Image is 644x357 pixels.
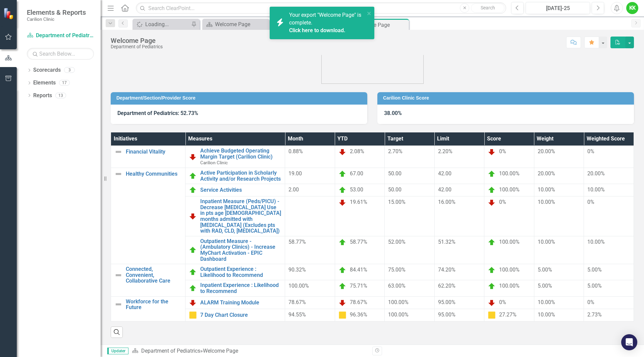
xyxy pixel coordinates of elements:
img: carilion%20clinic%20logo%202.0.png [321,40,424,84]
img: Not Defined [114,148,122,156]
span: 16.00% [438,199,455,205]
td: Double-Click to Edit Right Click for Context Menu [111,264,185,296]
div: Welcome Page [203,348,238,354]
span: 20.00% [538,148,555,155]
img: On Target [488,266,496,274]
span: 10.00% [538,199,555,205]
img: On Target [488,186,496,194]
span: 15.00% [388,199,406,205]
span: 5.00% [538,283,552,289]
span: 100.00% [499,186,520,193]
span: 58.77% [288,239,306,245]
span: 5.00% [538,266,552,273]
img: On Target [189,186,197,194]
a: 7 Day Chart Closure [200,312,281,318]
a: Outpatient Experience : Likelihood to Recommend [200,266,281,278]
img: Below Plan [189,212,197,220]
div: Welcome Page [355,21,407,29]
a: Workforce for the Future [126,299,182,310]
span: 2.70% [388,148,402,155]
img: On Target [189,246,197,254]
span: 100.00% [288,283,309,289]
span: 58.77% [350,239,367,245]
span: 0% [499,148,506,155]
span: 19.00 [288,170,302,177]
div: » [132,347,367,355]
span: 95.00% [438,311,455,318]
img: Caution [338,311,346,319]
button: KK [626,2,638,14]
a: Click here to download. [289,27,345,34]
a: Financial Vitality [126,149,182,155]
a: Loading... [134,20,190,28]
span: 2.73% [587,311,602,318]
td: Double-Click to Edit Right Click for Context Menu [111,146,185,168]
a: Healthy Communities [126,171,182,177]
td: Double-Click to Edit Right Click for Context Menu [185,168,285,184]
img: Not Defined [114,271,122,279]
span: 100.00% [499,239,520,245]
span: 5.00% [587,266,602,273]
a: Welcome Page [204,20,268,28]
a: Department of Pediatrics [141,348,200,354]
span: 100.00% [388,299,409,305]
span: 52.00% [388,239,406,245]
span: 10.00% [538,186,555,193]
img: Below Plan [338,148,346,156]
span: 53.00 [350,186,363,193]
span: 62.20% [438,283,455,289]
span: 42.00 [438,186,451,193]
input: Search ClearPoint... [136,2,506,14]
span: 100.00% [388,311,409,318]
img: On Target [338,238,346,246]
td: Double-Click to Edit Right Click for Context Menu [185,146,285,168]
span: 10.00% [587,239,605,245]
img: On Target [338,266,346,274]
td: Double-Click to Edit Right Click for Context Menu [185,280,285,296]
a: Elements [33,79,56,87]
td: Double-Click to Edit Right Click for Context Menu [185,196,285,236]
span: 0.88% [288,148,303,155]
span: 2.20% [438,148,452,155]
span: 2.08% [350,148,364,155]
td: Double-Click to Edit Right Click for Context Menu [185,309,285,321]
td: Double-Click to Edit Right Click for Context Menu [185,296,285,309]
a: Inpatient Experience : Likelihood to Recommend [200,282,281,294]
span: 67.00 [350,170,363,177]
td: Double-Click to Edit Right Click for Context Menu [185,236,285,264]
span: 20.00% [538,170,555,177]
img: On Target [338,186,346,194]
a: Connected, Convenient, Collaborative Care [126,266,182,284]
span: 20.00% [587,170,605,177]
a: Reports [33,92,52,100]
img: Below Plan [338,299,346,307]
span: 95.00% [438,299,455,305]
input: Search Below... [27,48,94,60]
span: 50.00 [388,186,401,193]
img: Below Plan [189,153,197,161]
a: Department of Pediatrics [27,32,94,40]
button: [DATE]-25 [526,2,590,14]
a: Outpatient Measure - (Ambulatory Clinics) - Increase MyChart Activation - EPIC Dashboard [200,238,281,262]
span: 19.61% [350,199,367,205]
img: On Target [488,238,496,246]
span: Elements & Reports [27,8,86,16]
button: Search [471,3,504,13]
img: Caution [488,311,496,319]
h3: Carilion Clinic Score [383,96,631,101]
span: Carilion Clinic [200,160,228,165]
span: 78.67% [350,299,367,305]
span: 74.20% [438,266,455,273]
a: Active Participation in Scholarly Activity and/or Research Projects [200,170,281,182]
div: [DATE]-25 [528,4,588,12]
img: Below Plan [488,148,496,156]
td: Double-Click to Edit Right Click for Context Menu [111,296,185,321]
div: 13 [55,93,66,98]
span: 10.00% [587,186,605,193]
span: 75.00% [388,266,406,273]
span: Your export "Welcome Page" is complete. [289,12,363,35]
img: ClearPoint Strategy [3,8,15,19]
span: 0% [587,199,594,205]
span: 75.71% [350,283,367,289]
